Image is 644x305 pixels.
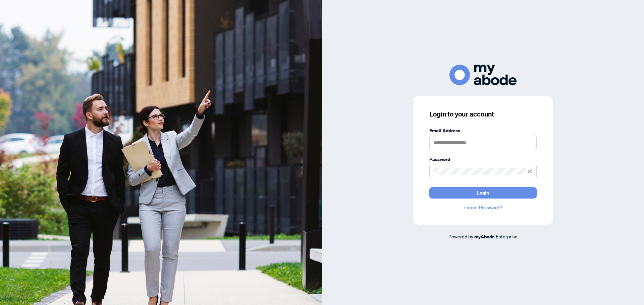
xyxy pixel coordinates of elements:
[474,233,495,240] a: myAbode
[429,156,537,163] label: Password
[429,187,537,199] button: Login
[448,233,473,239] span: Powered by
[429,127,537,134] label: Email Address
[449,65,517,85] img: ma-logo
[528,169,532,174] span: eye-invisible
[429,204,537,211] a: Forgot Password?
[477,187,489,198] span: Login
[429,109,537,119] h3: Login to your account
[496,233,518,239] span: Enterprise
